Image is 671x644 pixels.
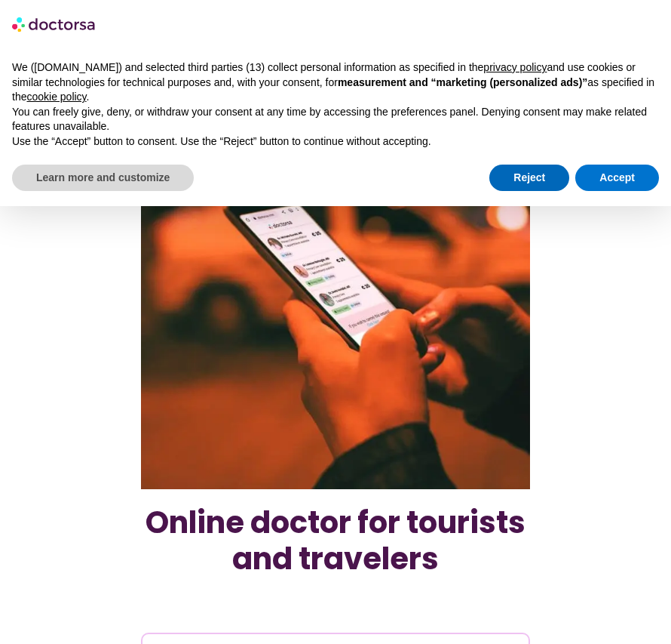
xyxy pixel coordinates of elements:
a: privacy policy [483,61,547,73]
img: logo [12,12,97,36]
button: Learn more and customize [12,165,194,192]
a: cookie policy [26,91,86,103]
p: Use the “Accept” button to consent. Use the “Reject” button to continue without accepting. [12,134,659,149]
iframe: Customer reviews powered by Trustpilot [149,599,522,618]
button: Reject [489,165,569,192]
img: Doctorsa user fills out intake form on mobile phone [141,100,530,489]
p: You can freely give, deny, or withdraw your consent at any time by accessing the preferences pane... [12,105,659,134]
button: Accept [575,165,659,192]
p: We ([DOMAIN_NAME]) and selected third parties (13) collect personal information as specified in t... [12,60,659,105]
h1: Online doctor for tourists and travelers [141,504,530,577]
strong: measurement and “marketing (personalized ads)” [338,76,587,88]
